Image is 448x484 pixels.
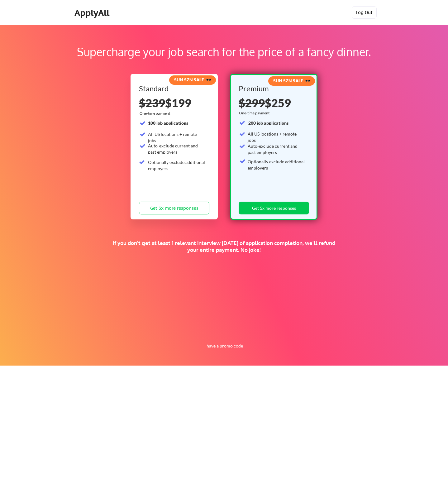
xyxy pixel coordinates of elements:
[140,111,172,116] div: One-time payment
[239,202,309,214] button: Get 5x more responses
[273,78,310,83] strong: SUN SZN SALE 🕶️
[139,96,165,110] s: $239
[248,120,288,126] strong: 200 job applications
[148,120,188,126] strong: 100 job applications
[248,143,305,155] div: Auto-exclude current and past employers
[248,159,305,171] div: Optionally exclude additional employers
[139,202,209,214] button: Get 3x more responses
[139,97,209,108] div: $199
[148,159,206,171] div: Optionally exclude additional employers
[239,97,307,108] div: $259
[139,85,207,92] div: Standard
[174,77,211,82] strong: SUN SZN SALE 🕶️
[239,96,265,110] s: $299
[248,131,305,143] div: All US locations + remote jobs
[239,111,271,116] div: One-time payment
[148,131,206,143] div: All US locations + remote jobs
[40,43,408,60] div: Supercharge your job search for the price of a fancy dinner.
[201,342,247,350] button: I have a promo code
[74,7,111,18] div: ApplyAll
[108,240,340,253] div: If you don't get at least 1 relevant interview [DATE] of application completion, we'll refund you...
[352,6,377,19] button: Log Out
[239,85,307,92] div: Premium
[148,143,206,155] div: Auto-exclude current and past employers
